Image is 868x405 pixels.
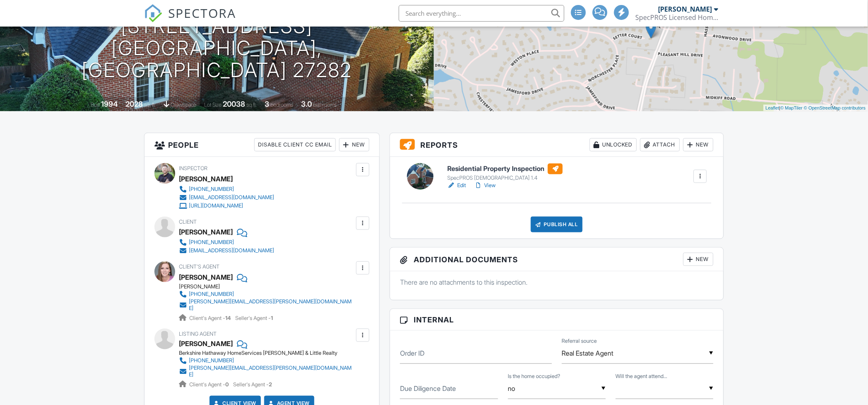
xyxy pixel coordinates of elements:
[399,5,564,22] input: Search everything...
[804,105,866,110] a: © OpenStreetMap contributors
[189,239,234,246] div: [PHONE_NUMBER]
[125,100,143,108] div: 2028
[447,175,563,181] div: SpecPROS [DEMOGRAPHIC_DATA] 1.4
[447,163,563,182] a: Residential Property Inspection SpecPROS [DEMOGRAPHIC_DATA] 1.4
[179,350,361,357] div: Berkshire Hathaway HomeServices [PERSON_NAME] & Little Realty
[640,138,680,151] div: Attach
[101,100,118,108] div: 1994
[223,100,245,108] div: 20038
[179,185,274,193] a: [PHONE_NUMBER]
[179,283,361,290] div: [PERSON_NAME]
[636,13,719,22] div: SpecPROS Licensed Home Inspectors
[301,100,312,108] div: 3.0
[447,181,466,190] a: Edit
[91,102,100,108] span: Built
[313,102,337,108] span: bathrooms
[271,315,273,321] strong: 1
[683,138,714,151] div: New
[179,246,274,255] a: [EMAIL_ADDRESS][DOMAIN_NAME]
[179,238,274,246] a: [PHONE_NUMBER]
[144,11,236,29] a: SPECTORA
[531,217,583,232] div: Publish All
[189,194,274,201] div: [EMAIL_ADDRESS][DOMAIN_NAME]
[179,173,233,185] div: [PERSON_NAME]
[562,338,597,345] label: Referral source
[179,331,217,337] span: Listing Agent
[189,291,234,298] div: [PHONE_NUMBER]
[179,193,274,202] a: [EMAIL_ADDRESS][DOMAIN_NAME]
[269,382,272,388] strong: 2
[339,138,369,151] div: New
[508,373,561,381] label: Is the home occupied?
[616,373,668,381] label: Will the agent attend a summary?
[144,102,156,108] span: sq. ft.
[270,102,293,108] span: bedrooms
[179,271,233,283] a: [PERSON_NAME]
[254,138,336,151] div: Disable Client CC Email
[400,379,498,399] input: Due Diligence Date
[658,5,712,13] div: [PERSON_NAME]
[179,290,354,298] a: [PHONE_NUMBER]
[390,309,723,331] h3: Internal
[179,357,354,365] a: [PHONE_NUMBER]
[766,105,779,110] a: Leaflet
[189,298,354,312] div: [PERSON_NAME][EMAIL_ADDRESS][PERSON_NAME][DOMAIN_NAME]
[179,365,354,378] a: [PERSON_NAME][EMAIL_ADDRESS][PERSON_NAME][DOMAIN_NAME]
[144,4,162,22] img: The Best Home Inspection Software - Spectora
[400,278,714,287] p: There are no attachments to this inspection.
[189,247,274,254] div: [EMAIL_ADDRESS][DOMAIN_NAME]
[145,133,379,157] h3: People
[189,202,243,209] div: [URL][DOMAIN_NAME]
[189,382,230,388] span: Client's Agent -
[447,163,563,174] h6: Residential Property Inspection
[265,100,269,108] div: 3
[235,315,273,321] span: Seller's Agent -
[179,338,233,350] a: [PERSON_NAME]
[474,181,496,190] a: View
[204,102,222,108] span: Lot Size
[171,102,196,108] span: crawlspace
[179,202,274,210] a: [URL][DOMAIN_NAME]
[590,138,637,151] div: Unlocked
[179,165,207,171] span: Inspector
[246,102,257,108] span: sq.ft.
[179,219,197,225] span: Client
[13,15,421,81] h1: [STREET_ADDRESS] [GEOGRAPHIC_DATA], [GEOGRAPHIC_DATA] 27282
[683,253,714,266] div: New
[233,382,272,388] span: Seller's Agent -
[764,105,868,112] div: |
[400,384,456,393] label: Due Diligence Date
[390,248,723,271] h3: Additional Documents
[189,365,354,378] div: [PERSON_NAME][EMAIL_ADDRESS][PERSON_NAME][DOMAIN_NAME]
[390,133,723,157] h3: Reports
[400,349,424,358] label: Order ID
[179,226,233,238] div: [PERSON_NAME]
[189,358,234,364] div: [PHONE_NUMBER]
[225,315,231,321] strong: 14
[179,263,219,270] span: Client's Agent
[189,315,232,321] span: Client's Agent -
[781,105,803,110] a: © MapTiler
[179,298,354,312] a: [PERSON_NAME][EMAIL_ADDRESS][PERSON_NAME][DOMAIN_NAME]
[168,4,236,22] span: SPECTORA
[225,382,229,388] strong: 0
[189,186,234,193] div: [PHONE_NUMBER]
